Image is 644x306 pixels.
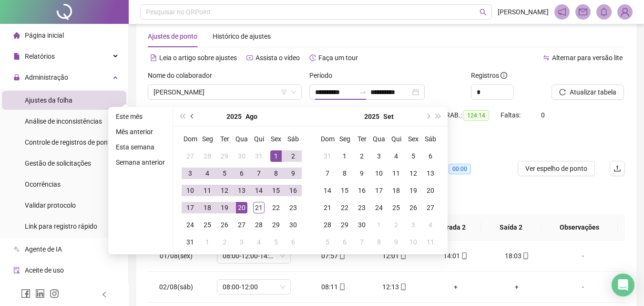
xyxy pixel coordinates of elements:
[233,130,250,148] th: Qua
[425,150,436,162] div: 6
[336,182,353,199] td: 2025-09-15
[253,219,265,231] div: 28
[318,54,358,62] span: Faça um tour
[285,199,302,216] td: 2025-08-23
[285,182,302,199] td: 2025-08-16
[388,233,405,251] td: 2025-10-09
[353,165,370,182] td: 2025-09-09
[25,138,114,146] span: Controle de registros de ponto
[25,266,64,274] span: Aceite de uso
[270,219,282,231] div: 29
[159,283,193,291] span: 02/08(sáb)
[356,150,368,162] div: 2
[501,72,507,79] span: info-circle
[202,168,213,179] div: 4
[233,233,250,251] td: 2025-09-03
[319,130,336,148] th: Dom
[25,159,91,167] span: Gestão de solicitações
[359,88,367,96] span: to
[422,148,439,165] td: 2025-09-06
[543,54,550,61] span: swap
[370,216,388,233] td: 2025-10-01
[112,126,169,137] li: Mês anterior
[219,202,230,213] div: 19
[356,185,368,196] div: 16
[153,85,296,99] span: NATHALYANDRA DE ASSIS SILVA
[383,107,394,126] button: month panel
[285,233,302,251] td: 2025-09-06
[425,236,436,248] div: 11
[555,282,611,292] div: -
[336,233,353,251] td: 2025-10-06
[177,107,187,126] button: super-prev-year
[253,150,265,162] div: 31
[219,236,230,248] div: 2
[405,233,422,251] td: 2025-10-10
[494,251,540,261] div: 18:03
[236,236,247,248] div: 3
[223,249,285,263] span: 08:00-12:00-14:00-18:00
[182,130,199,148] th: Dom
[390,185,402,196] div: 18
[356,202,368,213] div: 23
[202,236,213,248] div: 1
[285,165,302,182] td: 2025-08-09
[287,236,299,248] div: 6
[542,214,618,241] th: Observações
[182,216,199,233] td: 2025-08-24
[521,253,529,259] span: mobile
[319,216,336,233] td: 2025-09-28
[187,107,198,126] button: prev-year
[336,216,353,233] td: 2025-09-29
[270,202,282,213] div: 22
[612,274,634,296] div: Open Intercom Messenger
[390,168,402,179] div: 11
[339,168,350,179] div: 8
[370,148,388,165] td: 2025-09-03
[336,130,353,148] th: Seg
[287,150,299,162] div: 2
[322,219,333,231] div: 28
[233,182,250,199] td: 2025-08-13
[202,185,213,196] div: 11
[336,199,353,216] td: 2025-09-22
[422,182,439,199] td: 2025-09-20
[267,130,285,148] th: Sex
[390,150,402,162] div: 4
[287,202,299,213] div: 23
[236,202,247,213] div: 20
[267,182,285,199] td: 2025-08-15
[541,111,545,119] span: 0
[184,202,196,213] div: 17
[250,199,267,216] td: 2025-08-21
[184,168,196,179] div: 3
[498,7,549,17] span: [PERSON_NAME]
[338,253,346,259] span: mobile
[236,168,247,179] div: 6
[370,130,388,148] th: Qua
[202,150,213,162] div: 28
[287,168,299,179] div: 9
[184,185,196,196] div: 10
[319,182,336,199] td: 2025-09-14
[373,202,385,213] div: 24
[270,236,282,248] div: 5
[460,253,468,259] span: mobile
[245,107,257,126] button: month panel
[250,216,267,233] td: 2025-08-28
[267,233,285,251] td: 2025-09-05
[433,107,444,126] button: super-next-year
[199,165,216,182] td: 2025-08-04
[373,185,385,196] div: 17
[416,163,482,174] div: Quitações:
[182,182,199,199] td: 2025-08-10
[559,89,566,95] span: reload
[408,168,419,179] div: 12
[202,219,213,231] div: 25
[216,130,233,148] th: Ter
[101,291,108,298] span: left
[112,157,169,168] li: Semana anterior
[408,236,419,248] div: 10
[570,87,616,97] span: Atualizar tabela
[216,182,233,199] td: 2025-08-12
